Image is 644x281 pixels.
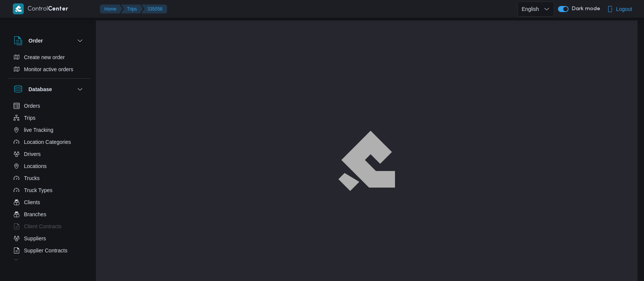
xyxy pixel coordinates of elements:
span: Create new order [24,53,65,62]
button: Supplier Contracts [11,244,88,257]
span: Clients [24,198,40,207]
b: Center [48,6,68,12]
button: Orders [11,100,88,112]
span: Trucks [24,174,40,183]
button: Home [100,5,123,14]
button: Monitor active orders [11,63,88,75]
span: Branches [24,210,46,219]
button: Trips [11,112,88,124]
div: Database [8,100,91,263]
span: Suppliers [24,234,46,243]
button: Logout [604,2,635,17]
button: Suppliers [11,232,88,244]
button: Trips [121,5,143,14]
span: Location Categories [24,137,71,147]
h3: Database [29,85,52,94]
span: Client Contracts [24,222,62,231]
button: Trucks [11,172,88,184]
button: Database [14,85,85,94]
button: Drivers [11,148,88,160]
span: Supplier Contracts [24,246,68,255]
span: Locations [24,162,47,171]
h3: Order [29,36,43,45]
button: 335058 [141,5,167,14]
button: Location Categories [11,136,88,148]
button: Clients [11,196,88,208]
span: Truck Types [24,186,52,195]
span: Orders [24,101,40,110]
span: Logout [616,5,632,14]
button: Locations [11,160,88,172]
span: Monitor active orders [24,65,74,74]
button: Order [14,36,85,45]
button: Devices [11,257,88,269]
div: Order [8,51,91,78]
button: Client Contracts [11,220,88,232]
span: Devices [24,258,43,267]
span: Trips [24,113,36,122]
button: Create new order [11,51,88,63]
img: X8yXhbKr1z7QwAAAABJRU5ErkJggg== [13,3,24,14]
button: Branches [11,208,88,220]
span: Drivers [24,150,41,159]
span: Dark mode [569,6,600,12]
span: live Tracking [24,125,54,134]
button: live Tracking [11,124,88,136]
img: ILLA Logo [343,135,391,186]
button: Truck Types [11,184,88,196]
